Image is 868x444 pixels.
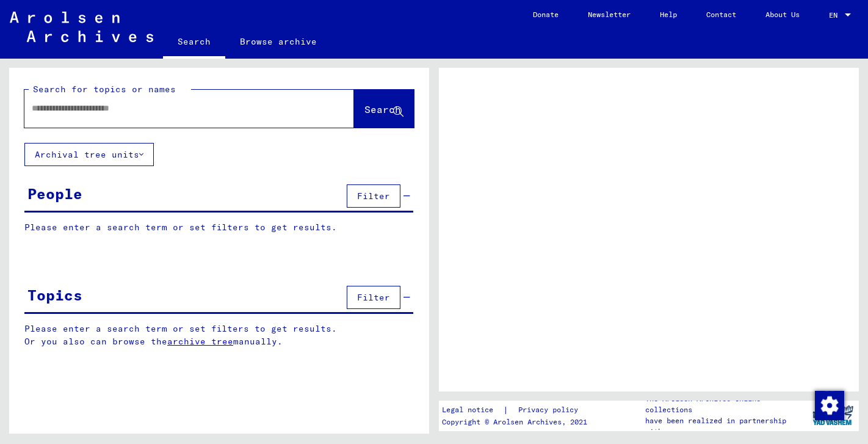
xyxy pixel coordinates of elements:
[829,11,842,20] span: EN
[347,184,400,208] button: Filter
[354,90,414,128] button: Search
[442,404,593,417] div: |
[24,221,413,234] p: Please enter a search term or set filters to get results.
[27,183,82,205] div: People
[508,404,593,417] a: Privacy policy
[167,336,233,347] a: archive tree
[225,27,331,56] a: Browse archive
[24,322,414,348] p: Please enter a search term or set filters to get results. Or you also can browse the manually.
[33,84,176,95] mat-label: Search for topics or names
[163,27,225,59] a: Search
[357,191,390,202] span: Filter
[645,393,806,415] p: The Arolsen Archives online collections
[27,284,82,306] div: Topics
[645,415,806,437] p: have been realized in partnership with
[364,103,401,115] span: Search
[442,417,593,428] p: Copyright © Arolsen Archives, 2021
[347,286,400,309] button: Filter
[24,143,154,166] button: Archival tree units
[10,12,153,42] img: Arolsen_neg.svg
[810,400,856,431] img: yv_logo.png
[815,391,844,420] img: Change consent
[442,404,503,417] a: Legal notice
[357,292,390,303] span: Filter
